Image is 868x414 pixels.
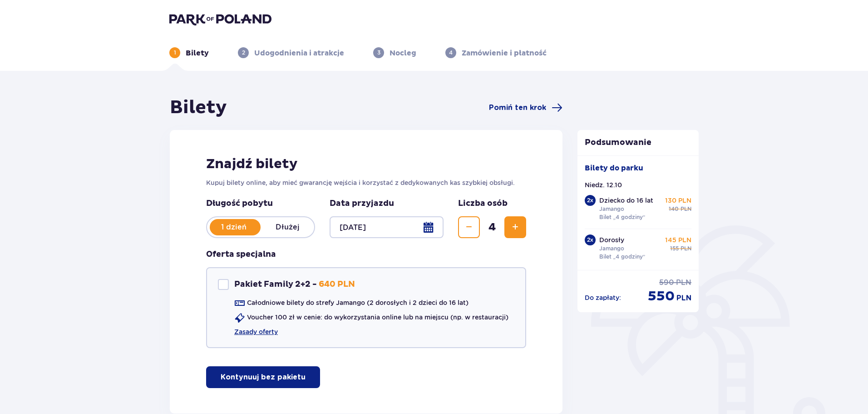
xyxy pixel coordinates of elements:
[234,279,317,290] p: Pakiet Family 2+2 -
[648,288,675,305] span: 550
[169,13,271,25] img: Park of Poland logo
[669,205,679,213] span: 140
[681,244,691,253] span: PLN
[681,205,691,213] span: PLN
[599,213,646,221] p: Bilet „4 godziny”
[676,278,691,288] span: PLN
[585,163,643,173] p: Bilety do parku
[462,48,547,58] p: Zamówienie i płatność
[207,222,261,232] p: 1 dzień
[238,47,344,58] div: 2Udogodnienia i atrakcje
[665,196,691,205] p: 130 PLN
[489,102,562,113] a: Pomiń ten krok
[206,155,526,173] h2: Znajdź bilety
[599,205,624,213] p: Jamango
[577,137,699,148] p: Podsumowanie
[585,195,596,206] div: 2 x
[390,48,416,58] p: Nocleg
[585,234,596,245] div: 2 x
[482,220,503,234] span: 4
[242,49,245,57] p: 2
[659,278,674,288] span: 590
[445,47,547,58] div: 4Zamówienie i płatność
[377,49,380,57] p: 3
[599,196,653,205] p: Dziecko do 16 lat
[449,49,453,57] p: 4
[206,366,320,388] button: Kontynuuj bez pakietu
[585,293,621,302] p: Do zapłaty :
[330,198,394,209] p: Data przyjazdu
[670,244,679,253] span: 155
[599,253,646,261] p: Bilet „4 godziny”
[665,235,691,244] p: 145 PLN
[206,249,276,260] h3: Oferta specjalna
[221,372,306,382] p: Kontynuuj bez pakietu
[373,47,416,58] div: 3Nocleg
[206,178,526,187] p: Kupuj bilety online, aby mieć gwarancję wejścia i korzystać z dedykowanych kas szybkiej obsługi.
[186,48,209,58] p: Bilety
[261,222,314,232] p: Dłużej
[599,244,624,253] p: Jamango
[234,327,278,336] a: Zasady oferty
[254,48,344,58] p: Udogodnienia i atrakcje
[489,103,546,113] span: Pomiń ten krok
[458,198,508,209] p: Liczba osób
[169,47,209,58] div: 1Bilety
[170,96,227,119] h1: Bilety
[504,216,526,238] button: Zwiększ
[458,216,480,238] button: Zmniejsz
[206,198,315,209] p: Długość pobytu
[585,180,622,190] p: Niedz. 12.10
[174,49,176,57] p: 1
[247,298,469,307] p: Całodniowe bilety do strefy Jamango (2 dorosłych i 2 dzieci do 16 lat)
[247,313,508,322] p: Voucher 100 zł w cenie: do wykorzystania online lub na miejscu (np. w restauracji)
[676,293,691,303] span: PLN
[319,279,355,290] p: 640 PLN
[599,235,624,244] p: Dorosły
